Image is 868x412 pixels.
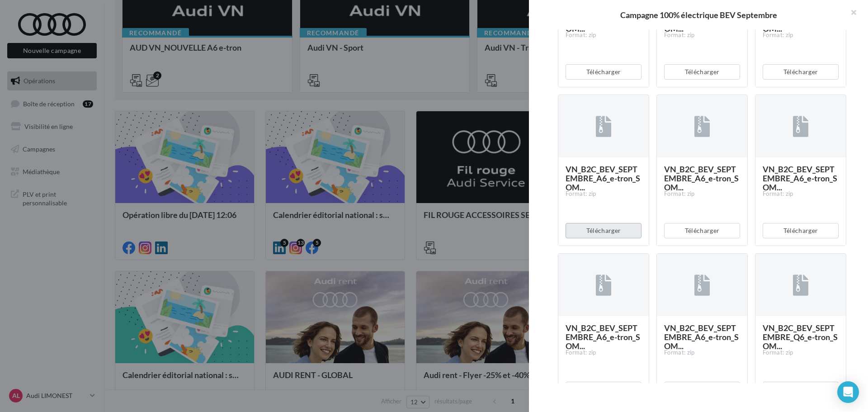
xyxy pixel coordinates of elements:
[763,349,839,357] div: Format: zip
[566,349,642,357] div: Format: zip
[837,381,859,403] div: Open Intercom Messenger
[763,164,837,192] span: VN_B2C_BEV_SEPTEMBRE_A6_e-tron_SOM...
[664,64,740,80] button: Télécharger
[664,31,740,39] div: Format: zip
[566,382,642,397] button: Télécharger
[664,223,740,238] button: Télécharger
[664,323,739,351] span: VN_B2C_BEV_SEPTEMBRE_A6_e-tron_SOM...
[664,382,740,397] button: Télécharger
[566,323,640,351] span: VN_B2C_BEV_SEPTEMBRE_A6_e-tron_SOM...
[566,190,642,198] div: Format: zip
[763,190,839,198] div: Format: zip
[763,64,839,80] button: Télécharger
[763,223,839,238] button: Télécharger
[566,64,642,80] button: Télécharger
[763,323,838,351] span: VN_B2C_BEV_SEPTEMBRE_Q6_e-tron_SOM...
[566,31,642,39] div: Format: zip
[664,190,740,198] div: Format: zip
[763,382,839,397] button: Télécharger
[664,349,740,357] div: Format: zip
[763,31,839,39] div: Format: zip
[543,11,854,19] div: Campagne 100% électrique BEV Septembre
[664,164,739,192] span: VN_B2C_BEV_SEPTEMBRE_A6_e-tron_SOM...
[566,223,642,238] button: Télécharger
[566,164,640,192] span: VN_B2C_BEV_SEPTEMBRE_A6_e-tron_SOM...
